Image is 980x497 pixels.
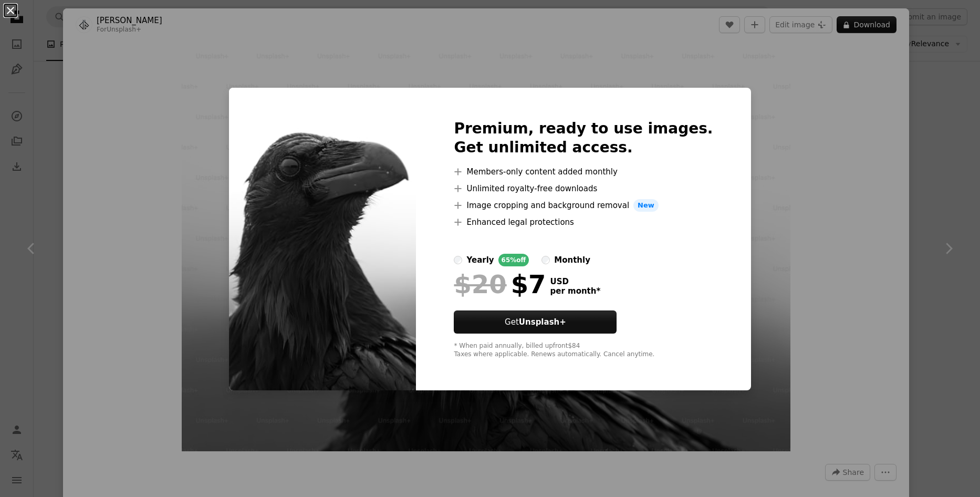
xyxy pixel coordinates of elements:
div: monthly [554,254,590,266]
div: yearly [466,254,494,266]
li: Members-only content added monthly [454,165,713,178]
span: USD [550,277,600,286]
span: $20 [454,271,506,298]
input: yearly65%off [454,256,462,264]
div: $7 [454,271,546,298]
li: Enhanced legal protections [454,216,713,229]
h2: Premium, ready to use images. Get unlimited access. [454,119,713,157]
span: per month * [550,286,600,296]
li: Unlimited royalty-free downloads [454,182,713,195]
button: GetUnsplash+ [454,310,617,334]
div: * When paid annually, billed upfront $84 Taxes where applicable. Renews automatically. Cancel any... [454,342,713,359]
li: Image cropping and background removal [454,199,713,212]
strong: Unsplash+ [519,317,566,327]
img: premium_photo-1719850200132-ce9e179b6668 [229,88,416,390]
span: New [633,199,659,212]
div: 65% off [498,254,529,266]
input: monthly [541,256,550,264]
